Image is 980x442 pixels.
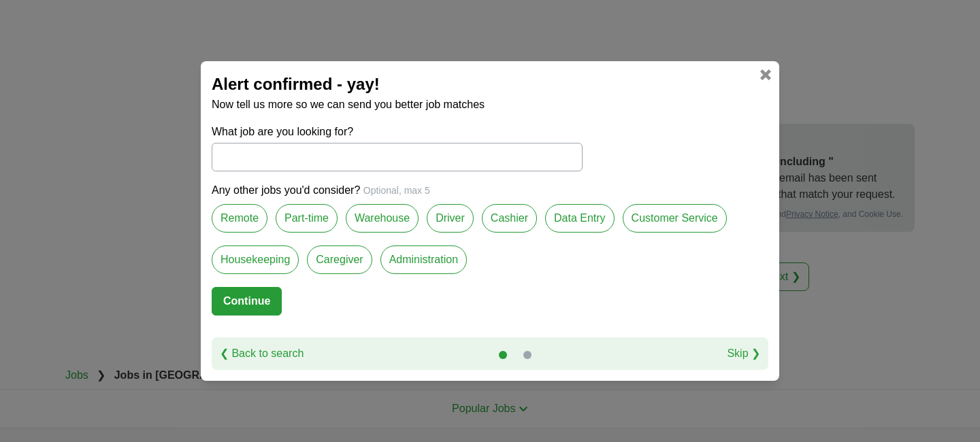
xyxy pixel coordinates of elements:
label: What job are you looking for? [212,124,583,140]
label: Warehouse [346,204,419,233]
label: Caregiver [307,245,372,274]
label: Customer Service [623,204,727,233]
p: Now tell us more so we can send you better job matches [212,97,768,113]
h2: Alert confirmed - yay! [212,72,768,97]
label: Housekeeping [212,245,299,274]
label: Driver [427,204,474,233]
label: Remote [212,204,267,233]
label: Cashier [482,204,537,233]
button: Continue [212,287,282,316]
label: Administration [380,245,467,274]
a: ❮ Back to search [220,345,304,362]
a: Skip ❯ [727,345,760,362]
span: Optional, max 5 [363,185,430,196]
label: Part-time [276,204,338,233]
label: Data Entry [545,204,615,233]
p: Any other jobs you'd consider? [212,182,768,199]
